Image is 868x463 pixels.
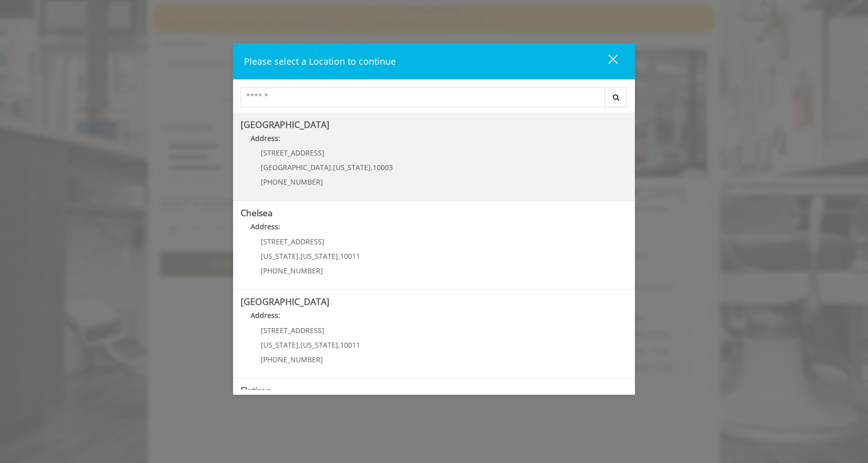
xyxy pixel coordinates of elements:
[340,340,360,350] span: 10011
[300,251,338,261] span: [US_STATE]
[298,340,300,350] span: ,
[340,251,360,261] span: 10011
[241,384,272,396] b: Flatiron
[298,251,300,261] span: ,
[261,163,331,172] span: [GEOGRAPHIC_DATA]
[331,163,333,172] span: ,
[241,295,330,307] b: [GEOGRAPHIC_DATA]
[241,87,627,112] div: Center Select
[590,51,624,71] button: close dialog
[300,340,338,350] span: [US_STATE]
[261,237,324,246] span: [STREET_ADDRESS]
[241,207,273,219] b: Chelsea
[373,163,393,172] span: 10003
[241,118,330,130] b: [GEOGRAPHIC_DATA]
[261,340,298,350] span: [US_STATE]
[261,355,323,364] span: [PHONE_NUMBER]
[251,222,280,231] b: Address:
[251,133,280,143] b: Address:
[338,251,340,261] span: ,
[338,340,340,350] span: ,
[597,54,617,69] div: close dialog
[261,251,298,261] span: [US_STATE]
[371,163,373,172] span: ,
[244,55,396,67] span: Please select a Location to continue
[261,326,324,335] span: [STREET_ADDRESS]
[261,148,324,158] span: [STREET_ADDRESS]
[241,87,605,107] input: Search Center
[261,266,323,275] span: [PHONE_NUMBER]
[610,94,622,101] i: Search button
[333,163,371,172] span: [US_STATE]
[261,177,323,187] span: [PHONE_NUMBER]
[251,311,280,320] b: Address:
